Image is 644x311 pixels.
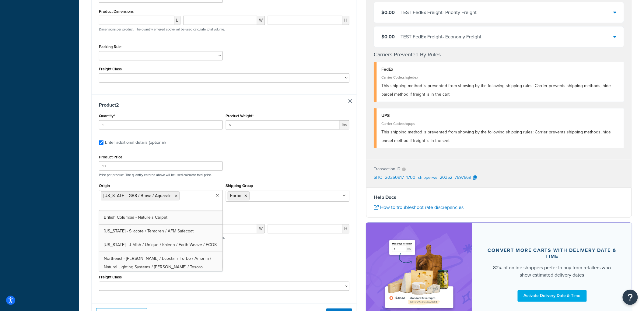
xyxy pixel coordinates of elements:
label: Shipping Group [226,183,254,188]
label: Quantity* [99,114,115,118]
span: H [342,224,349,233]
p: Dimensions per product. The quantity entered above will be used calculate total volume. [97,27,225,31]
h4: Help Docs [374,194,624,201]
p: SHQ_20250917_1700_shipperws_20352_7597569 [374,173,471,182]
div: Enter additional details (optional) [105,138,166,147]
label: Product Weight* [226,114,254,118]
span: W [257,16,265,25]
span: [US_STATE] - GBS / Brava / Aquarain [103,193,172,199]
div: Carrier Code: shqups [381,119,619,128]
span: [US_STATE] - J Mish / Unique / Kaleen / Earth Weave / ECOS [104,242,217,248]
a: Remove Item [348,99,352,103]
div: UPS [381,111,619,120]
a: [US_STATE] - Silacote / Teragren / AFM Safecoat [99,224,222,238]
label: Origin [99,183,110,188]
input: Enter additional details (optional) [99,140,103,145]
label: Freight Class [99,67,122,71]
input: 0.00 [226,120,340,129]
span: Forbo [230,193,242,199]
span: L [174,16,180,25]
h3: Product 2 [99,102,349,108]
div: 82% of online shoppers prefer to buy from retailers who show estimated delivery dates [487,264,617,279]
span: This shipping method is prevented from showing by the following shipping rules: Carrier prevents ... [381,129,611,144]
span: Northeast - [PERSON_NAME] / Ecostar / Forbo / Amorim / Natural Lighting Systems / [PERSON_NAME] /... [104,255,211,279]
label: Packing Rule [99,44,121,49]
span: [US_STATE] - Silacote / Teragren / AFM Safecoat [104,228,194,234]
input: 0.0 [99,120,223,129]
a: Northeast - [PERSON_NAME] / Ecostar / Forbo / Amorim / Natural Lighting Systems / [PERSON_NAME] /... [99,252,222,282]
a: Activate Delivery Date & Time [518,290,587,302]
div: Convert more carts with delivery date & time [487,248,617,260]
div: TEST FedEx Freight - Priority Freight [401,8,477,17]
span: $0.00 [381,9,395,16]
span: W [257,224,265,233]
p: Price per product. The quantity entered above will be used calculate total price. [97,173,351,177]
span: lbs [340,120,349,129]
span: $0.00 [381,33,395,40]
span: H [342,16,349,25]
a: [US_STATE] - J Mish / Unique / Kaleen / Earth Weave / ECOS [99,238,222,252]
h4: Carriers Prevented By Rules [374,51,624,59]
label: Product Price [99,155,122,159]
div: FedEx [381,65,619,74]
div: Carrier Code: shqfedex [381,73,619,82]
span: This shipping method is prevented from showing by the following shipping rules: Carrier prevents ... [381,83,611,97]
p: Transaction ID [374,165,401,173]
label: Product Dimensions [99,9,134,14]
span: British Columbia - Nature's Carpet [104,214,167,221]
a: British Columbia - Nature's Carpet [99,211,222,224]
a: How to troubleshoot rate discrepancies [374,204,464,211]
label: Freight Class [99,275,122,280]
div: TEST FedEx Freight - Economy Freight [401,33,481,41]
button: Open Resource Center [623,290,638,305]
